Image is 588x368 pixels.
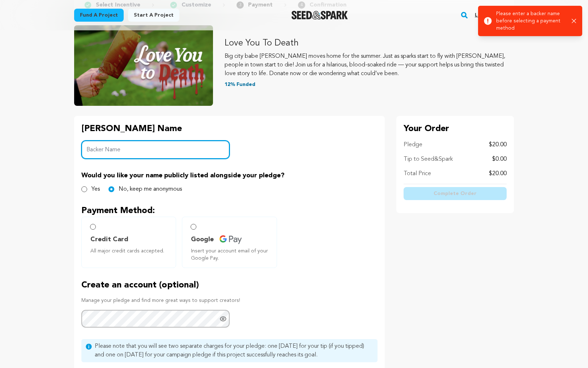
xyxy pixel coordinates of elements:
span: Google [191,234,214,244]
button: Complete Order [404,187,507,200]
label: Yes [91,185,100,194]
span: Complete Order [434,190,477,197]
p: Love You To Death [225,38,514,49]
input: Backer Name [81,140,230,159]
label: No, keep me anonymous [119,185,182,194]
p: 12% Funded [225,81,514,88]
p: Your Order [404,123,507,135]
img: credit card icons [220,235,242,244]
p: Tip to Seed&Spark [404,155,453,164]
p: Please enter a backer name before selecting a payment method [496,10,566,32]
span: Please note that you will see two separate charges for your pledge: one [DATE] for your tip (if y... [95,342,373,359]
a: Show password as plain text. Warning: this will display your password on the screen. [220,315,227,322]
a: Fund a project [74,9,124,22]
span: All major credit cards accepted. [90,247,170,255]
p: Create an account (optional) [81,280,378,291]
img: Seed&Spark Logo Dark Mode [291,11,348,20]
p: Total Price [404,169,431,178]
span: Credit Card [90,234,128,244]
p: Pledge [404,140,422,149]
span: Insert your account email of your Google Pay. [191,247,270,262]
p: Would you like your name publicly listed alongside your pledge? [81,170,378,181]
a: Seed&Spark Homepage [291,11,348,20]
p: Manage your pledge and find more great ways to support creators! [81,297,378,304]
p: $20.00 [489,169,507,178]
a: Start a project [128,9,179,22]
p: $0.00 [492,155,507,164]
p: Big city babe [PERSON_NAME] moves home for the summer. Just as sparks start to fly with [PERSON_N... [225,52,514,78]
img: Love You To Death image [74,25,213,106]
p: Payment Method: [81,205,378,217]
p: $20.00 [489,140,507,149]
p: [PERSON_NAME] Name [81,123,230,135]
